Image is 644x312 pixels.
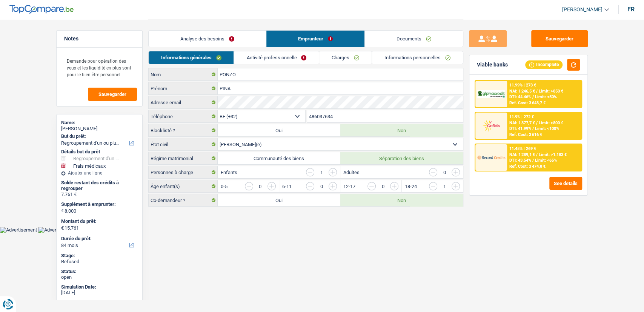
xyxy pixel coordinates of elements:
[61,274,138,280] div: open
[318,170,325,175] div: 1
[477,119,505,133] img: Cofidis
[556,3,609,16] a: [PERSON_NAME]
[149,82,218,94] label: Prénom
[509,83,536,88] div: 11.99% | 273 €
[149,180,218,192] label: Âge enfant(s)
[509,132,542,137] div: Ref. Cost: 3 616 €
[532,94,534,99] span: /
[149,124,218,136] label: Blacklisté ?
[61,208,64,214] span: €
[535,126,559,131] span: Limit: <100%
[221,184,227,189] label: 0-5
[525,60,563,69] div: Incomplete
[532,158,534,163] span: /
[61,218,136,224] label: Montant du prêt:
[61,201,136,207] label: Supplément à emprunter:
[340,194,463,206] label: Non
[38,227,75,233] img: Advertisement
[535,94,557,99] span: Limit: <50%
[218,194,340,206] label: Oui
[149,68,218,80] label: Nom
[343,170,360,175] label: Adultes
[509,146,536,151] div: 11.45% | 269 €
[61,126,138,132] div: [PERSON_NAME]
[539,89,563,94] span: Limit: >850 €
[536,152,538,157] span: /
[539,120,563,125] span: Limit: >800 €
[149,51,234,64] a: Informations générales
[531,30,588,47] button: Sauvegarder
[509,94,531,99] span: DTI: 44.46%
[509,89,535,94] span: NAI: 1 246,5 €
[149,110,218,122] label: Téléphone
[535,158,557,163] span: Limit: <65%
[61,133,136,139] label: But du prêt:
[221,170,237,175] label: Enfants
[340,124,463,136] label: Non
[9,5,74,14] img: TopCompare Logo
[536,89,538,94] span: /
[536,120,538,125] span: /
[218,124,340,136] label: Oui
[64,36,135,42] h5: Notes
[61,259,138,265] div: Refused
[149,31,266,47] a: Analyse des besoins
[149,138,218,150] label: État civil
[509,164,546,169] div: Ref. Cost: 3 474,8 €
[319,51,372,64] a: Charges
[509,100,546,105] div: Ref. Cost: 3 643,7 €
[61,149,138,155] div: Détails but du prêt
[562,6,603,13] span: [PERSON_NAME]
[509,114,534,119] div: 11.9% | 272 €
[340,152,463,164] label: Séparation des biens
[61,269,138,275] div: Status:
[509,120,535,125] span: NAI: 1 377,7 €
[365,31,463,47] a: Documents
[149,96,218,108] label: Adresse email
[307,110,463,122] input: 401020304
[61,284,138,290] div: Simulation Date:
[61,225,64,231] span: €
[257,184,264,189] div: 0
[549,177,582,190] button: See details
[61,170,138,176] div: Ajouter une ligne
[627,6,635,13] div: fr
[441,170,448,175] div: 0
[61,120,138,126] div: Name:
[88,88,137,101] button: Sauvegarder
[98,92,126,97] span: Sauvegarder
[266,31,364,47] a: Emprunteur
[477,62,508,68] div: Viable banks
[218,152,340,164] label: Communauté des biens
[477,150,505,164] img: Record Credits
[149,166,218,178] label: Personnes à charge
[149,194,218,206] label: Co-demandeur ?
[509,152,535,157] span: NAI: 1 289,1 €
[509,158,531,163] span: DTI: 43.54%
[61,253,138,259] div: Stage:
[61,180,138,192] div: Solde restant des crédits à regrouper
[539,152,567,157] span: Limit: >1.183 €
[61,290,138,296] div: [DATE]
[509,126,531,131] span: DTI: 41.99%
[477,90,505,99] img: AlphaCredit
[149,152,218,164] label: Régime matrimonial
[234,51,319,64] a: Activité professionnelle
[61,236,136,242] label: Durée du prêt:
[61,192,138,198] div: 7.761 €
[532,126,534,131] span: /
[372,51,463,64] a: Informations personnelles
